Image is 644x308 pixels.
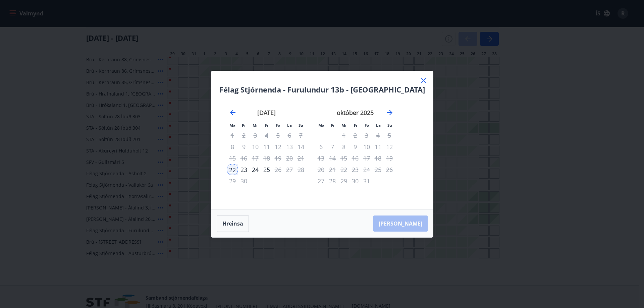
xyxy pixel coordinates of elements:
[299,123,303,128] small: Su
[272,130,284,141] div: Aðeins útritun í boði
[387,123,392,128] small: Su
[361,141,372,152] td: Not available. föstudagur, 10. október 2025
[287,123,292,128] small: La
[227,164,238,175] div: Aðeins innritun í boði
[238,130,250,141] td: Not available. þriðjudagur, 2. september 2025
[238,164,250,175] div: 23
[261,141,272,152] td: Not available. fimmtudagur, 11. september 2025
[384,130,395,141] td: Not available. sunnudagur, 5. október 2025
[354,123,357,128] small: Fi
[238,175,250,187] td: Not available. þriðjudagur, 30. september 2025
[338,130,350,141] td: Not available. miðvikudagur, 1. október 2025
[295,164,307,175] td: Not available. sunnudagur, 28. september 2025
[341,123,346,128] small: Mi
[250,130,261,141] td: Not available. miðvikudagur, 3. september 2025
[315,175,327,187] td: Not available. mánudagur, 27. október 2025
[372,164,384,175] td: Not available. laugardagur, 25. október 2025
[338,164,350,175] div: Aðeins útritun í boði
[350,164,361,175] td: Not available. fimmtudagur, 23. október 2025
[261,152,272,164] td: Not available. fimmtudagur, 18. september 2025
[265,123,268,128] small: Fi
[361,130,372,141] td: Not available. föstudagur, 3. október 2025
[338,175,350,187] td: Not available. miðvikudagur, 29. október 2025
[253,123,258,128] small: Mi
[272,164,284,175] td: Not available. föstudagur, 26. september 2025
[261,164,272,175] td: Choose fimmtudagur, 25. september 2025 as your check-out date. It’s available.
[384,152,395,164] td: Not available. sunnudagur, 19. október 2025
[361,152,372,164] td: Not available. föstudagur, 17. október 2025
[219,100,404,201] div: Calendar
[372,152,384,164] td: Not available. laugardagur, 18. október 2025
[229,109,237,117] div: Move backward to switch to the previous month.
[338,152,350,164] td: Not available. miðvikudagur, 15. október 2025
[315,164,327,175] td: Not available. mánudagur, 20. október 2025
[315,152,327,164] td: Not available. mánudagur, 13. október 2025
[372,141,384,152] td: Not available. laugardagur, 11. október 2025
[350,130,361,141] td: Not available. fimmtudagur, 2. október 2025
[229,123,235,128] small: Má
[338,141,350,152] td: Not available. miðvikudagur, 8. október 2025
[284,152,295,164] td: Not available. laugardagur, 20. september 2025
[365,123,369,128] small: Fö
[331,123,335,128] small: Þr
[217,215,249,232] button: Hreinsa
[384,164,395,175] td: Not available. sunnudagur, 26. október 2025
[219,84,425,95] h4: Félag Stjórnenda - Furulundur 13b - [GEOGRAPHIC_DATA]
[284,141,295,152] td: Not available. laugardagur, 13. september 2025
[261,164,272,175] div: Aðeins útritun í boði
[327,164,338,175] td: Not available. þriðjudagur, 21. október 2025
[361,175,372,187] td: Not available. föstudagur, 31. október 2025
[376,123,381,128] small: La
[284,164,295,175] td: Not available. laugardagur, 27. september 2025
[238,164,250,175] td: Choose þriðjudagur, 23. september 2025 as your check-out date. It’s available.
[250,141,261,152] td: Not available. miðvikudagur, 10. september 2025
[327,175,338,187] td: Not available. þriðjudagur, 28. október 2025
[337,109,374,117] strong: október 2025
[386,109,394,117] div: Move forward to switch to the next month.
[295,130,307,141] td: Not available. sunnudagur, 7. september 2025
[295,141,307,152] td: Not available. sunnudagur, 14. september 2025
[327,152,338,164] td: Not available. þriðjudagur, 14. október 2025
[350,141,361,152] td: Not available. fimmtudagur, 9. október 2025
[384,141,395,152] td: Not available. sunnudagur, 12. október 2025
[350,152,361,164] td: Not available. fimmtudagur, 16. október 2025
[361,164,372,175] td: Not available. föstudagur, 24. október 2025
[284,130,295,141] td: Not available. laugardagur, 6. september 2025
[327,141,338,152] td: Not available. þriðjudagur, 7. október 2025
[238,141,250,152] td: Not available. þriðjudagur, 9. september 2025
[315,141,327,152] td: Not available. mánudagur, 6. október 2025
[350,175,361,187] td: Not available. fimmtudagur, 30. október 2025
[250,164,261,175] div: 24
[272,141,284,152] td: Not available. föstudagur, 12. september 2025
[261,130,272,141] td: Not available. fimmtudagur, 4. september 2025
[250,164,261,175] td: Choose miðvikudagur, 24. september 2025 as your check-out date. It’s available.
[242,123,246,128] small: Þr
[227,164,238,175] td: Selected as start date. mánudagur, 22. september 2025
[372,130,384,141] td: Not available. laugardagur, 4. október 2025
[227,141,238,152] td: Not available. mánudagur, 8. september 2025
[361,141,372,152] div: Aðeins útritun í boði
[238,175,250,187] div: Aðeins útritun í boði
[257,109,276,117] strong: [DATE]
[338,164,350,175] td: Not available. miðvikudagur, 22. október 2025
[272,130,284,141] td: Not available. föstudagur, 5. september 2025
[295,152,307,164] td: Not available. sunnudagur, 21. september 2025
[272,152,284,164] td: Not available. föstudagur, 19. september 2025
[227,130,238,141] td: Not available. mánudagur, 1. september 2025
[276,123,280,128] small: Fö
[318,123,324,128] small: Má
[250,152,261,164] td: Not available. miðvikudagur, 17. september 2025
[238,152,250,164] td: Not available. þriðjudagur, 16. september 2025
[227,175,238,187] td: Not available. mánudagur, 29. september 2025
[227,152,238,164] td: Not available. mánudagur, 15. september 2025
